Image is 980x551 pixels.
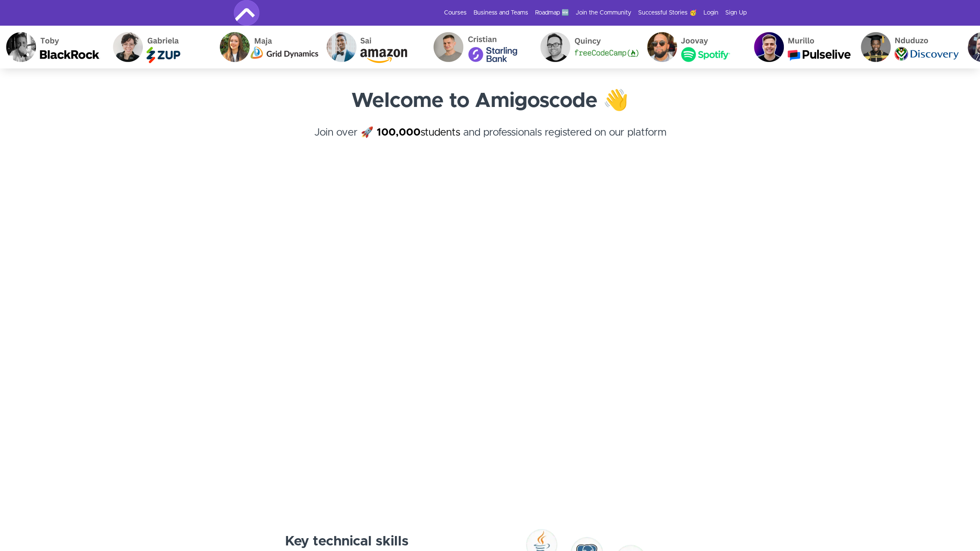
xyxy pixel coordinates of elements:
[703,9,718,17] a: Login
[234,185,747,474] iframe: Video Player
[638,9,697,17] a: Successful Stories 🥳
[535,9,569,17] a: Roadmap 🆕
[212,26,319,68] img: Maja
[444,9,467,17] a: Courses
[234,125,747,156] h4: Join over 🚀 and professionals registered on our platform
[474,9,528,17] a: Business and Teams
[426,26,533,68] img: Cristian
[576,9,631,17] a: Join the Community
[106,26,212,68] img: Gabriela
[725,9,747,17] a: Sign Up
[747,26,853,68] img: Murillo
[351,91,629,111] strong: Welcome to Amigoscode 👋
[285,535,409,548] strong: Key technical skills
[377,127,460,138] a: 100,000students
[640,26,747,68] img: Joovay
[319,26,426,68] img: Sai
[853,26,960,68] img: Nduduzo
[533,26,640,68] img: Quincy
[377,127,421,138] strong: 100,000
